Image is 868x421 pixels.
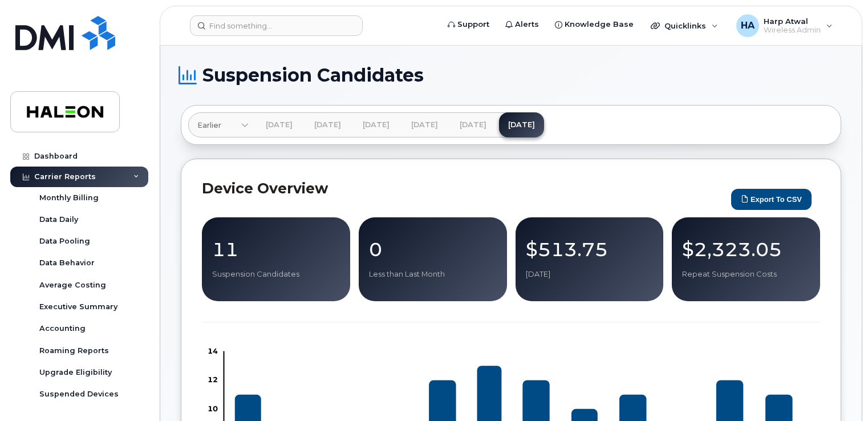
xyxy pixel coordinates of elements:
p: [DATE] [526,269,654,280]
p: 11 [212,239,340,260]
a: [DATE] [257,112,302,137]
a: [DATE] [499,112,544,137]
a: [DATE] [305,112,350,137]
span: Suspension Candidates [202,67,424,84]
p: Repeat Suspension Costs [682,269,810,280]
button: Export to CSV [731,189,812,210]
p: 0 [369,239,497,260]
h2: Device Overview [202,180,725,197]
p: Less than Last Month [369,269,497,280]
tspan: 14 [208,346,218,355]
a: [DATE] [451,112,496,137]
p: $513.75 [526,239,654,260]
span: Earlier [197,120,221,131]
a: Earlier [188,112,249,137]
a: [DATE] [354,112,399,137]
tspan: 10 [208,404,218,413]
p: $2,323.05 [682,239,810,260]
tspan: 12 [208,375,218,384]
a: [DATE] [402,112,447,137]
p: Suspension Candidates [212,269,340,280]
